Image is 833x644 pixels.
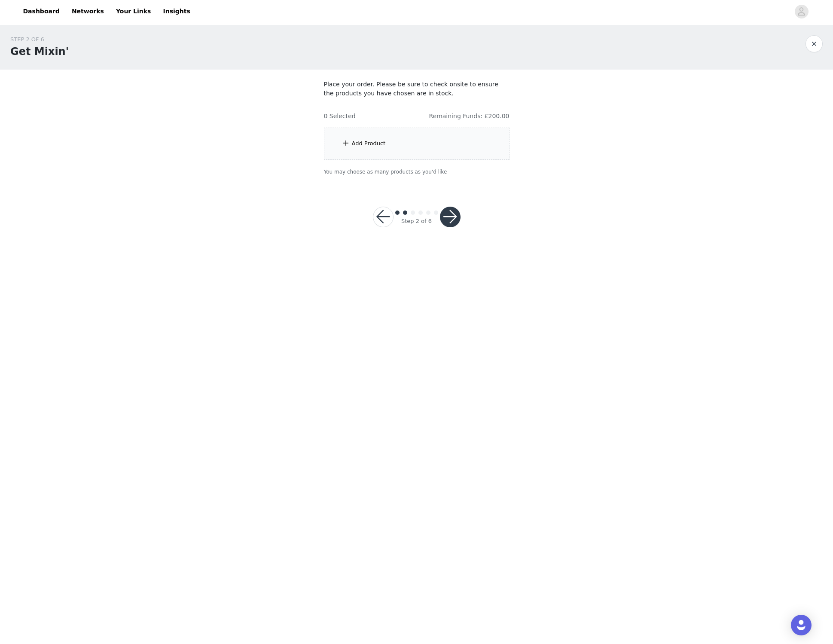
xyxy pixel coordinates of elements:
div: Add Product [352,139,386,148]
a: Your Links [111,2,156,21]
h1: Get Mixin' [10,44,69,59]
p: You may choose as many products as you'd like [324,168,510,176]
h4: 0 Selected [324,112,356,121]
div: STEP 2 OF 6 [10,35,69,44]
div: Step 2 of 6 [401,217,432,226]
h4: Remaining Funds: £200.00 [429,112,509,121]
a: Insights [158,2,195,21]
a: Dashboard [18,2,65,21]
div: Open Intercom Messenger [791,615,812,635]
p: Place your order. Please be sure to check onsite to ensure the products you have chosen are in st... [324,80,510,98]
div: avatar [797,5,806,18]
a: Networks [67,2,109,21]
